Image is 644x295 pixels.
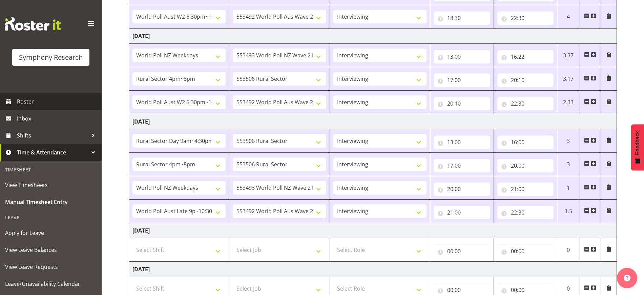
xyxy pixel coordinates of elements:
input: Click to select... [434,135,490,149]
button: Feedback - Show survey [631,124,644,170]
img: help-xxl-2.png [624,275,630,281]
div: Timesheet [2,163,100,177]
td: 1 [557,176,580,200]
span: Leave/Unavailability Calendar [5,279,97,289]
span: Feedback [635,131,641,155]
input: Click to select... [434,244,490,258]
td: 3 [557,129,580,153]
a: Leave/Unavailability Calendar [2,275,100,292]
span: Inbox [17,113,98,124]
a: View Leave Requests [2,258,100,275]
td: [DATE] [129,262,617,277]
input: Click to select... [497,182,554,196]
span: Roster [17,96,98,107]
a: Apply for Leave [2,224,100,241]
a: Manual Timesheet Entry [2,193,100,210]
td: [DATE] [129,223,617,238]
td: 0 [557,238,580,262]
img: Rosterit website logo [5,17,61,31]
input: Click to select... [434,97,490,110]
span: View Leave Balances [5,245,97,255]
input: Click to select... [497,50,554,63]
span: Shifts [17,130,88,141]
td: 1.5 [557,200,580,223]
input: Click to select... [434,73,490,87]
a: View Leave Balances [2,241,100,258]
a: View Timesheets [2,177,100,193]
input: Click to select... [497,206,554,219]
input: Click to select... [497,97,554,110]
span: View Leave Requests [5,262,97,272]
span: Apply for Leave [5,228,97,238]
span: Time & Attendance [17,147,88,158]
input: Click to select... [434,182,490,196]
input: Click to select... [434,50,490,63]
td: 2.33 [557,91,580,114]
input: Click to select... [434,206,490,219]
td: 3.17 [557,67,580,91]
input: Click to select... [497,159,554,172]
td: 3.37 [557,44,580,67]
input: Click to select... [434,159,490,172]
input: Click to select... [497,73,554,87]
input: Click to select... [497,11,554,25]
td: 4 [557,5,580,29]
td: [DATE] [129,29,617,44]
span: Manual Timesheet Entry [5,197,97,207]
div: Leave [2,210,100,224]
span: View Timesheets [5,180,97,190]
div: Symphony Research [19,52,83,62]
input: Click to select... [497,244,554,258]
td: 3 [557,153,580,176]
input: Click to select... [434,11,490,25]
input: Click to select... [497,135,554,149]
td: [DATE] [129,114,617,129]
